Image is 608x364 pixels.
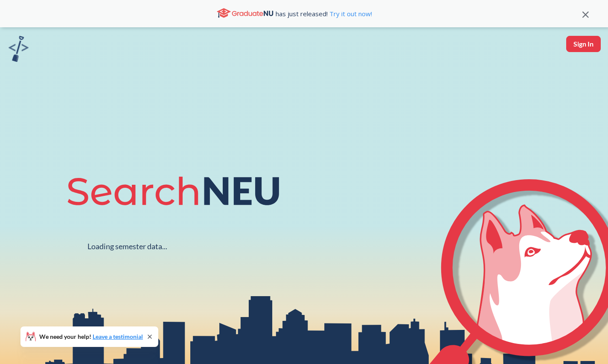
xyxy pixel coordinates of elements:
span: has just released! [276,9,372,18]
span: We need your help! [39,334,143,340]
div: Loading semester data... [87,242,167,251]
a: Try it out now! [328,9,372,18]
a: sandbox logo [9,36,29,64]
button: Sign In [566,36,601,52]
a: Leave a testimonial [93,333,143,340]
img: sandbox logo [9,36,29,62]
